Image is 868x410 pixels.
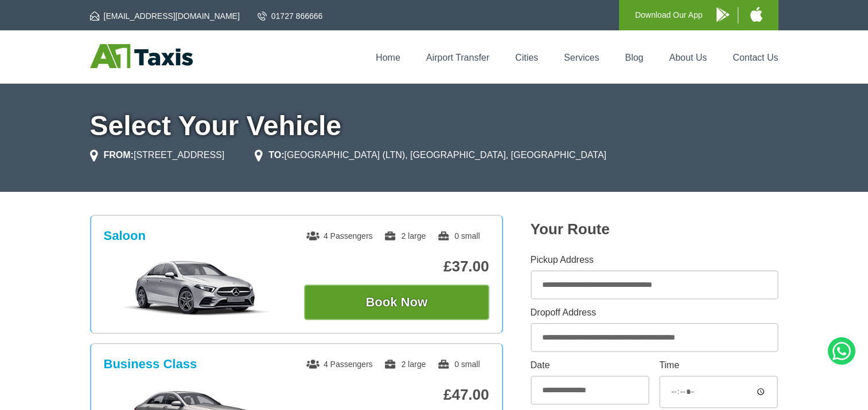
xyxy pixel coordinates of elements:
span: 4 Passengers [306,231,373,241]
strong: TO: [268,150,284,160]
span: 0 small [437,360,480,369]
button: Book Now [304,285,489,320]
span: 4 Passengers [306,360,373,369]
strong: FROM: [104,150,134,160]
p: £37.00 [304,258,489,275]
h2: Your Route [531,220,779,238]
img: A1 Taxis St Albans LTD [90,44,193,68]
h1: Select Your Vehicle [90,112,779,140]
a: 01727 866666 [258,10,323,22]
a: About Us [670,53,707,62]
a: Home [376,53,400,62]
p: £47.00 [304,386,489,404]
span: 2 large [384,231,426,241]
h3: Business Class [104,357,197,372]
p: Download Our App [635,8,703,22]
a: Contact Us [733,53,778,62]
label: Date [531,361,649,370]
a: [EMAIL_ADDRESS][DOMAIN_NAME] [90,10,240,22]
a: Services [564,53,599,62]
a: Airport Transfer [426,53,489,62]
li: [GEOGRAPHIC_DATA] (LTN), [GEOGRAPHIC_DATA], [GEOGRAPHIC_DATA] [255,148,606,162]
li: [STREET_ADDRESS] [90,148,225,162]
label: Time [659,361,778,370]
img: A1 Taxis iPhone App [750,7,762,22]
label: Pickup Address [531,255,779,265]
a: Blog [625,53,643,62]
img: A1 Taxis Android App [717,7,729,22]
span: 2 large [384,360,426,369]
span: 0 small [437,231,480,241]
h3: Saloon [104,228,146,243]
a: Cities [515,53,538,62]
label: Dropoff Address [531,308,779,317]
img: Saloon [110,259,282,317]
